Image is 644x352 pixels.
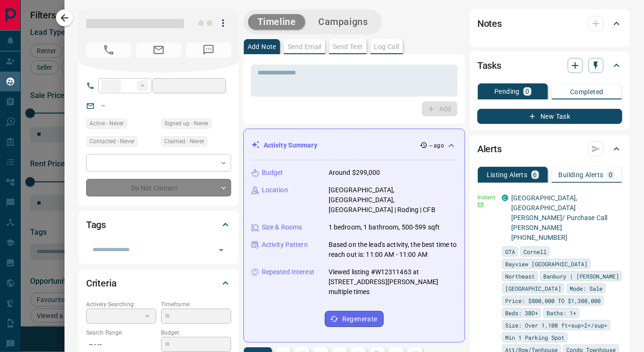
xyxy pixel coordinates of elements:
button: New Task [477,109,622,124]
span: Beds: 3BD+ [505,308,538,318]
a: -- [101,102,105,109]
span: No Email [136,42,181,57]
p: Based on the lead's activity, the best time to reach out is: 11:00 AM - 11:00 AM [329,240,457,260]
span: Contacted - Never [89,137,135,146]
h2: Tags [86,217,106,232]
svg: Email [477,202,484,208]
span: No Number [86,42,131,57]
span: [GEOGRAPHIC_DATA] [505,284,561,293]
p: Repeated Interest [262,267,314,277]
span: Min 1 Parking Spot [505,333,564,342]
span: Banbury | [PERSON_NAME] [543,271,619,281]
button: Regenerate [325,311,384,327]
h2: Notes [477,16,502,31]
span: Baths: 1+ [547,308,576,318]
p: Location [262,185,288,195]
span: Size: Over 1,100 ft<sup>2</sup> [505,320,607,330]
p: 0 [609,172,613,178]
p: 6 [533,172,537,178]
div: Tasks [477,54,622,77]
span: Price: $800,000 TO $1,300,000 [505,296,601,305]
h2: Alerts [477,141,502,156]
p: Viewed listing #W12311463 at [STREET_ADDRESS][PERSON_NAME] multiple times [329,267,457,297]
p: Building Alerts [559,172,604,178]
span: Cornell [523,247,547,256]
h2: Tasks [477,58,501,73]
p: [GEOGRAPHIC_DATA], [GEOGRAPHIC_DATA], [GEOGRAPHIC_DATA] | Roding | CFB [329,185,457,215]
span: Bayview [GEOGRAPHIC_DATA] [505,259,588,269]
button: Campaigns [309,14,377,30]
span: Claimed - Never [164,137,204,146]
p: Activity Pattern [262,240,308,250]
button: Timeline [248,14,306,30]
div: Criteria [86,272,231,295]
p: -- ago [429,141,444,150]
div: condos.ca [502,195,508,201]
p: Actively Searching: [86,300,156,309]
p: Listing Alerts [487,172,528,178]
a: [GEOGRAPHIC_DATA], [GEOGRAPHIC_DATA][PERSON_NAME]/ Purchase Call [PERSON_NAME] [PHONE_NUMBER] [511,194,608,241]
p: Size & Rooms [262,222,302,232]
p: Pending [494,88,520,95]
p: Search Range: [86,328,156,337]
p: Timeframe: [161,300,231,309]
span: No Number [186,42,231,57]
button: Open [215,244,228,257]
p: Instant [477,193,496,202]
p: Add Note [248,43,276,50]
span: Mode: Sale [570,284,603,293]
p: Budget [262,168,283,178]
div: Notes [477,12,622,35]
span: Active - Never [89,119,124,128]
p: Completed [570,89,604,95]
p: Budget: [161,328,231,337]
h2: Criteria [86,276,117,291]
span: Northeast [505,271,535,281]
span: GTA [505,247,515,256]
p: Activity Summary [264,140,317,150]
div: Do Not Contact [86,179,231,196]
div: Alerts [477,138,622,160]
div: Activity Summary-- ago [251,137,457,154]
p: Around $299,000 [329,168,380,178]
div: Tags [86,213,231,236]
span: Signed up - Never [164,119,209,128]
p: 1 bedroom, 1 bathroom, 500-599 sqft [329,222,440,232]
p: 0 [525,88,529,95]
